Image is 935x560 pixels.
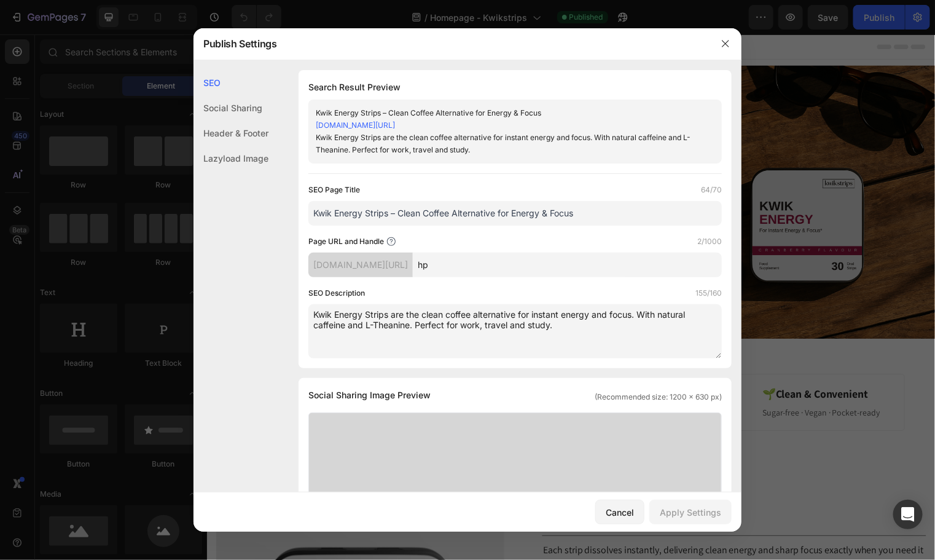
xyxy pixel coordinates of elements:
[701,184,722,196] label: 64/70
[225,357,339,371] strong: 180% More Bioavailable
[893,500,923,529] div: Open Intercom Messenger
[38,83,351,111] strong: Instant Clarity. Zero Coffee Jitters.
[67,189,133,203] strong: Clean Energy:
[308,80,722,95] h1: Search Result Preview
[156,57,254,70] p: 1500+ Happy Customers
[308,235,384,248] label: Page URL and Handle
[308,253,413,277] div: [DOMAIN_NAME][URL]
[308,287,365,299] label: SEO Description
[316,107,694,119] div: Kwik Energy Strips – Clean Coffee Alternative for Energy & Focus
[387,31,737,308] img: gempages_583237578463904729-c429cfbe-da8b-4899-aa95-ebcb3ecb4b48.png
[308,184,360,196] label: SEO Page Title
[386,355,520,372] p: 🔬
[211,377,357,390] p: Absorbs directly into your bloodstream.
[402,457,467,467] p: 4.6/5 (1648 Reviews)
[37,229,226,263] a: Try Kwik Strips [DATE]
[194,146,268,171] div: Lazyload Image
[67,130,287,144] span: Get in the zone in under 60 seconds.
[649,500,732,524] button: Apply Settings
[44,355,187,372] p: ⚡
[316,132,694,156] div: Kwik Energy Strips are the clean coffee alternative for instant energy and focus. With natural ca...
[562,377,681,390] p: Sugar-free · Vegan · Pocket-ready
[67,160,284,174] span: Pocket-sized and travel-friendly.
[595,500,644,524] button: Cancel
[58,357,157,371] strong: 5× Faster Absorption
[67,160,136,174] strong: Always Ready:
[697,235,722,248] label: 2/1000
[660,506,721,519] div: Apply Settings
[606,506,634,519] div: Cancel
[413,253,722,277] input: Handle
[67,130,120,144] strong: Fast Focus:
[399,357,518,371] strong: Clinically-backed Actives
[308,388,431,403] span: Social Sharing Image Preview
[194,120,268,146] div: Header & Footer
[595,392,722,403] span: (Recommended size: 1200 x 630 px)
[386,377,520,390] p: Natural caffeine + L-theanine synergy
[67,189,316,203] span: Sugar-free and gentle on your stomach.
[576,357,669,371] strong: Clean & Convenient
[340,516,727,542] p: Each strip dissolves instantly, delivering clean energy and sharp focus exactly when you need it ...
[194,95,268,120] div: Social Sharing
[44,377,187,390] p: Dissolves in seconds, works in minutes.
[562,355,681,372] p: 🌱
[194,28,710,60] div: Publish Settings
[37,54,93,74] img: gempages_583237578463904729-c72c124d-dd91-4103-a83e-5f3ce00fead1.png
[308,201,722,226] input: Title
[70,238,178,252] span: Try Kwik Strips [DATE]
[316,120,395,130] a: [DOMAIN_NAME][URL]
[695,287,722,299] label: 155/160
[211,355,357,372] p: 💧
[194,70,268,95] div: SEO
[339,471,728,500] h1: Kwik Energy Strips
